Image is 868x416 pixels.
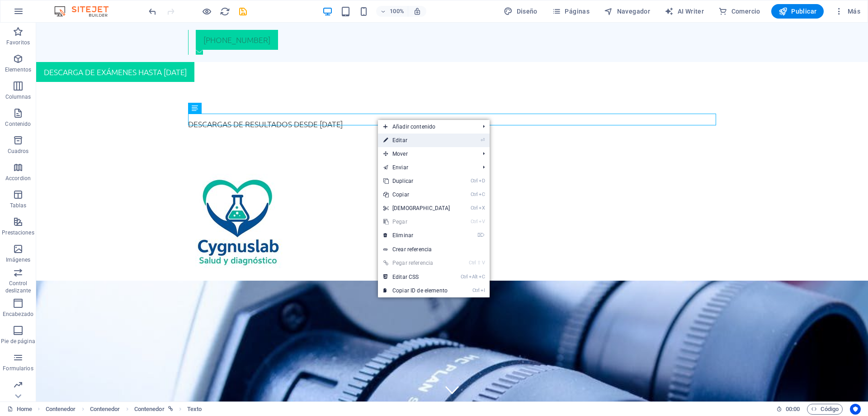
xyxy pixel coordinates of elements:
[201,6,212,17] button: Haz clic para salir del modo de previsualización y seguir editando
[378,147,476,161] span: Mover
[376,6,408,17] button: 100%
[5,175,31,182] p: Accordion
[482,260,485,266] i: V
[479,191,485,197] i: C
[378,188,456,201] a: CtrlCCopiar
[831,4,864,19] button: Más
[811,404,839,415] span: Código
[552,7,590,16] span: Páginas
[471,205,478,211] i: Ctrl
[378,134,456,147] a: ⏎Editar
[835,7,860,16] span: Más
[220,6,230,17] i: Volver a cargar página
[378,120,476,134] span: Añadir contenido
[6,39,30,46] p: Favoritos
[46,404,76,415] span: Haz clic para seleccionar y doble clic para editar
[2,229,34,236] p: Prestaciones
[168,406,173,411] i: Este elemento está vinculado
[477,260,481,266] i: ⇧
[3,365,33,372] p: Formularios
[378,201,456,215] a: CtrlX[DEMOGRAPHIC_DATA]
[147,6,158,17] button: undo
[378,270,456,284] a: CtrlAltCEditar CSS
[548,4,593,19] button: Páginas
[378,174,456,188] a: CtrlDDuplicar
[237,6,248,17] button: save
[665,7,704,16] span: AI Writer
[504,7,538,16] span: Diseño
[718,7,760,16] span: Comercio
[378,243,490,256] a: Crear referencia
[715,4,764,19] button: Comercio
[187,404,202,415] span: Haz clic para seleccionar y doble clic para editar
[5,66,31,73] p: Elementos
[471,191,478,197] i: Ctrl
[5,120,31,128] p: Contenido
[850,404,861,415] button: Usercentrics
[6,256,30,263] p: Imágenes
[378,215,456,229] a: CtrlVPegar
[776,404,800,415] h6: Tiempo de la sesión
[469,274,478,280] i: Alt
[134,404,165,415] span: Haz clic para seleccionar y doble clic para editar
[500,4,541,19] div: Diseño (Ctrl+Alt+Y)
[238,6,248,17] i: Guardar (Ctrl+S)
[500,4,541,19] button: Diseño
[378,284,456,297] a: CtrlICopiar ID de elemento
[479,274,485,280] i: C
[807,404,843,415] button: Código
[481,287,485,293] i: I
[469,260,476,266] i: Ctrl
[472,287,480,293] i: Ctrl
[471,219,478,225] i: Ctrl
[378,161,476,174] a: Enviar
[786,404,800,415] span: 00 00
[378,256,456,270] a: Ctrl⇧VPegar referencia
[219,6,230,17] button: reload
[479,205,485,211] i: X
[481,137,485,143] i: ⏎
[3,311,33,318] p: Encabezado
[46,404,202,415] nav: breadcrumb
[1,338,35,345] p: Pie de página
[471,178,478,184] i: Ctrl
[8,148,29,155] p: Cuadros
[7,404,32,415] a: Haz clic para cancelar la selección y doble clic para abrir páginas
[461,274,468,280] i: Ctrl
[661,4,708,19] button: AI Writer
[604,7,650,16] span: Navegador
[147,6,158,17] i: Deshacer: Mover elementos (Ctrl+Z)
[10,202,27,209] p: Tablas
[52,6,120,17] img: Editor Logo
[5,93,31,100] p: Columnas
[90,404,120,415] span: Haz clic para seleccionar y doble clic para editar
[390,6,404,17] h6: 100%
[378,229,456,242] a: ⌦Eliminar
[152,96,680,107] a: DESCARGAS DE RESULTADOS DESDE [DATE]
[600,4,654,19] button: Navegador
[479,219,485,225] i: V
[477,232,485,238] i: ⌦
[413,7,421,15] i: Al redimensionar, ajustar el nivel de zoom automáticamente para ajustarse al dispositivo elegido.
[479,178,485,184] i: D
[778,7,817,16] span: Publicar
[771,4,824,19] button: Publicar
[792,406,793,412] span: :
